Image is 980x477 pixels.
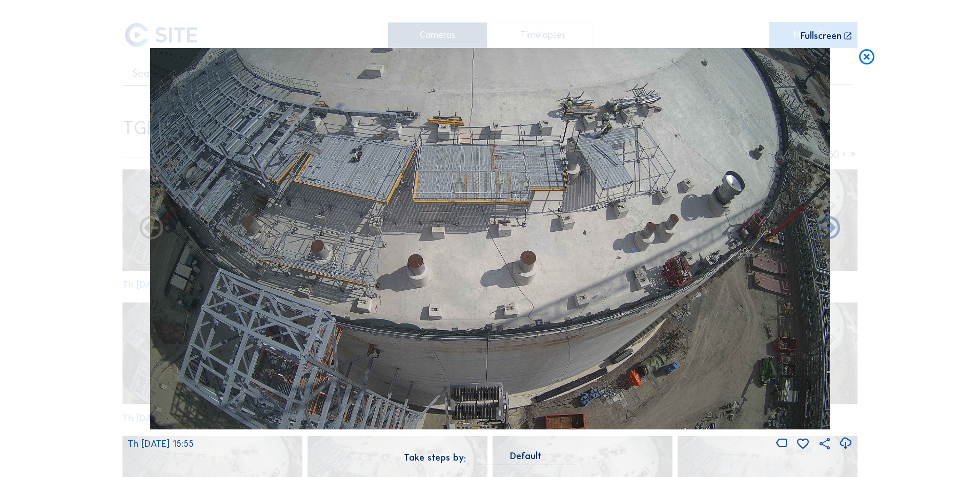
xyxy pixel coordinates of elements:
[137,215,166,243] i: Forward
[150,48,830,430] img: Image
[801,31,842,41] div: Fullscreen
[510,451,542,461] div: Default
[404,453,466,462] div: Take steps by:
[128,438,194,449] span: Th [DATE] 15:55
[476,451,576,465] div: Default
[814,215,843,243] i: Back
